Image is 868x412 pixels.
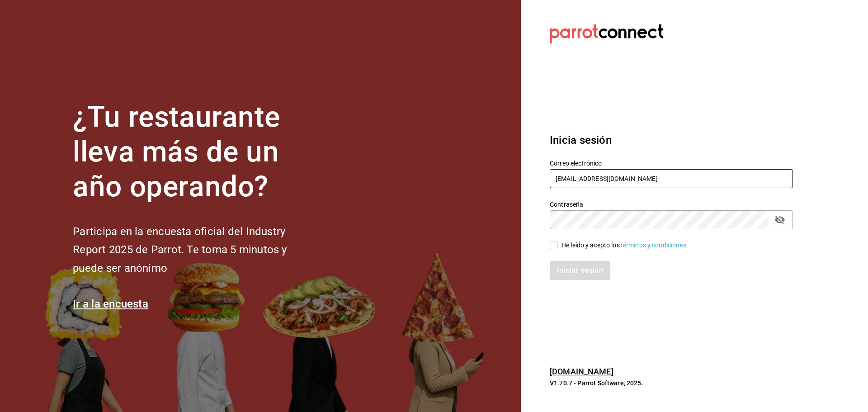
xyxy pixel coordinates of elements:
p: V1.70.7 - Parrot Software, 2025. [550,379,793,388]
div: He leído y acepto los [561,241,688,250]
a: [DOMAIN_NAME] [550,367,613,376]
label: Correo electrónico [550,160,793,166]
h1: ¿Tu restaurante lleva más de un año operando? [73,100,317,204]
h2: Participa en la encuesta oficial del Industry Report 2025 de Parrot. Te toma 5 minutos y puede se... [73,223,317,278]
h3: Inicia sesión [550,132,793,148]
a: Términos y condiciones. [620,242,688,249]
input: Ingresa tu correo electrónico [550,169,793,188]
button: passwordField [772,212,788,227]
label: Contraseña [550,201,793,208]
a: Ir a la encuesta [73,298,148,310]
